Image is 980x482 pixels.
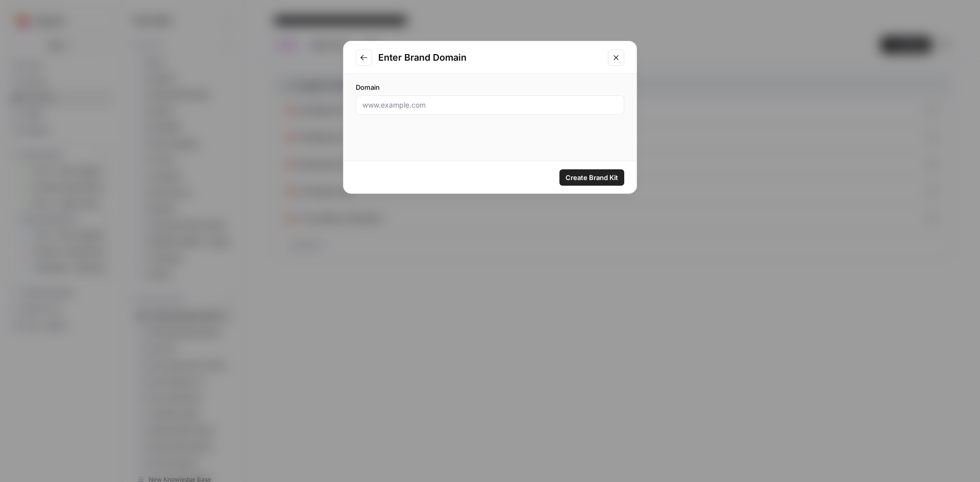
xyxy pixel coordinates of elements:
span: Create Brand Kit [566,172,618,183]
h2: Enter Brand Domain [378,50,602,65]
label: Domain [356,82,624,92]
button: Close modal [608,49,624,66]
input: www.example.com [362,100,618,110]
button: Go to previous step [356,49,372,66]
button: Create Brand Kit [559,169,624,186]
